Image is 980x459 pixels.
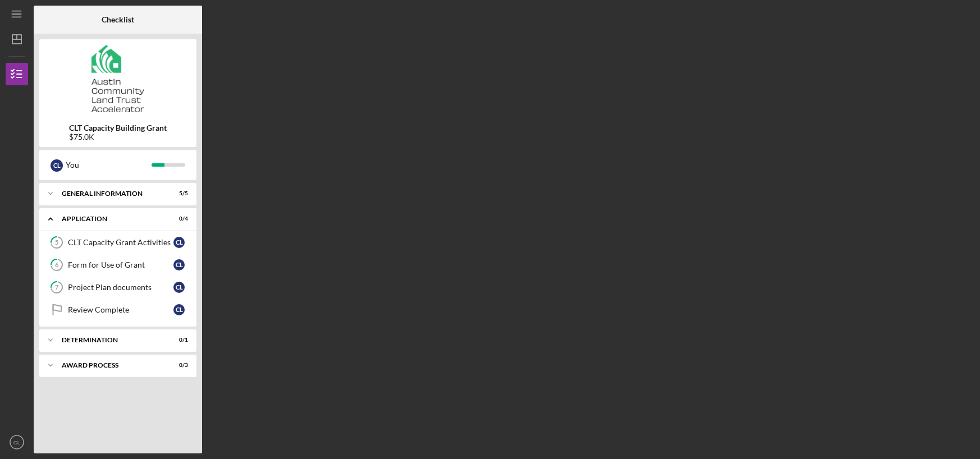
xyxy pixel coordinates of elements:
div: 5 / 5 [168,190,188,197]
a: 7Project Plan documentsCL [45,276,191,299]
button: CL [6,431,28,453]
div: 0 / 1 [168,337,188,343]
div: C L [51,159,63,172]
text: CL [13,439,21,446]
div: Application [62,215,160,222]
div: C L [173,259,185,270]
a: Review CompleteCL [45,299,191,321]
div: General Information [62,190,160,197]
div: 0 / 4 [168,215,188,222]
tspan: 6 [55,261,59,269]
div: $75.0K [69,132,167,141]
b: CLT Capacity Building Grant [69,123,167,132]
tspan: 7 [55,284,59,291]
div: Award Process [62,362,160,369]
div: Determination [62,337,160,343]
a: 5CLT Capacity Grant ActivitiesCL [45,231,191,254]
div: You [66,155,152,175]
div: Project Plan documents [68,283,173,292]
b: Checklist [102,15,134,24]
div: CLT Capacity Grant Activities [68,238,173,247]
div: C L [173,282,185,293]
div: 0 / 3 [168,362,188,369]
a: 6Form for Use of GrantCL [45,254,191,276]
div: C L [173,304,185,315]
div: C L [173,237,185,248]
tspan: 5 [55,239,58,246]
div: Review Complete [68,305,173,314]
div: Form for Use of Grant [68,260,173,269]
img: Product logo [39,45,196,112]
